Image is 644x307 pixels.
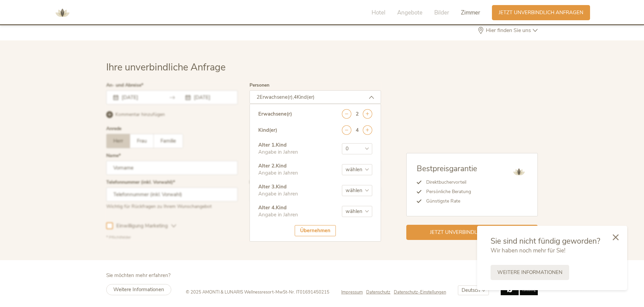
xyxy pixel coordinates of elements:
span: - [273,289,275,295]
a: Weitere Informationen [491,265,569,280]
div: Alter 2 . Kind [258,162,298,170]
span: Weitere Informationen [497,269,562,276]
div: Alter 3 . Kind [258,183,298,190]
div: Angabe in Jahren [258,211,298,218]
span: Datenschutz [366,289,390,295]
span: Hotel [372,9,385,17]
span: Ihre unverbindliche Anfrage [106,61,226,74]
div: Kind(er) [258,127,277,134]
div: 2 [356,111,359,118]
span: Wir haben noch mehr für Sie! [491,247,565,254]
div: Alter 4 . Kind [258,204,298,211]
span: Sie möchten mehr erfahren? [106,272,171,279]
a: Datenschutz-Einstellungen [394,289,446,295]
li: Direktbuchervorteil [421,178,477,187]
span: Zimmer [461,9,480,17]
div: Übernehmen [295,225,336,236]
div: Angabe in Jahren [258,170,298,177]
span: Bestpreisgarantie [417,163,477,174]
span: Jetzt unverbindlich anfragen [430,229,515,236]
span: 4 [294,94,297,100]
span: Angebote [397,9,422,17]
li: Günstigste Rate [421,196,477,206]
span: Jetzt unverbindlich anfragen [499,9,583,16]
span: 2 [257,94,260,100]
span: Hier finden Sie uns [484,28,533,33]
a: Impressum [341,289,366,295]
div: Erwachsene(r) [258,111,292,118]
div: Angabe in Jahren [258,149,298,156]
div: 4 [356,127,359,134]
span: © 2025 AMONTI & LUNARIS Wellnessresort [186,289,273,295]
span: MwSt-Nr. IT01691450215 [275,289,329,295]
a: Weitere Informationen [106,284,171,295]
span: Weitere Informationen [113,286,164,293]
span: Kind(er) [297,94,315,100]
div: Alter 1 . Kind [258,142,298,149]
img: AMONTI & LUNARIS Wellnessresort [510,163,527,180]
div: Angabe in Jahren [258,190,298,197]
label: Personen [250,83,269,88]
li: Persönliche Beratung [421,187,477,196]
span: Bilder [434,9,449,17]
span: Impressum [341,289,363,295]
img: AMONTI & LUNARIS Wellnessresort [52,3,72,23]
a: Datenschutz [366,289,394,295]
a: AMONTI & LUNARIS Wellnessresort [52,10,72,15]
span: Erwachsene(r), [260,94,294,100]
span: Sie sind nicht fündig geworden? [491,236,600,246]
